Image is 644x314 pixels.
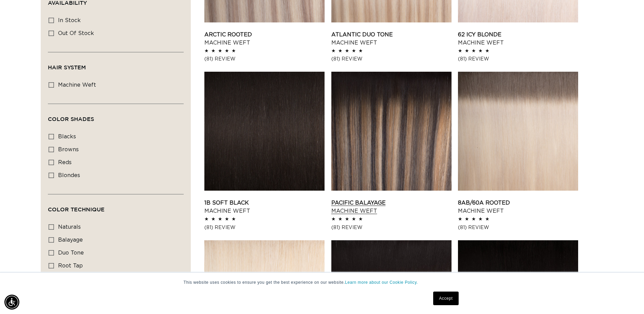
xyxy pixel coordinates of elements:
[345,280,418,285] a: Learn more about our Cookie Policy.
[331,199,452,215] a: Pacific Balayage Machine Weft
[433,292,458,305] a: Accept
[58,263,83,268] span: root tap
[48,104,184,128] summary: Color Shades (0 selected)
[58,224,81,230] span: naturals
[58,18,81,23] span: In stock
[48,64,86,70] span: Hair System
[204,199,325,215] a: 1B Soft Black Machine Weft
[48,116,94,122] span: Color Shades
[58,173,80,178] span: blondes
[331,31,452,47] a: Atlantic Duo Tone Machine Weft
[58,134,76,139] span: blacks
[4,295,19,310] div: Accessibility Menu
[458,199,578,215] a: 8AB/60A Rooted Machine Weft
[58,237,83,243] span: balayage
[48,194,184,219] summary: Color Technique (0 selected)
[48,52,184,77] summary: Hair System (0 selected)
[184,279,461,285] p: This website uses cookies to ensure you get the best experience on our website.
[58,31,94,36] span: Out of stock
[58,82,96,88] span: machine weft
[58,147,79,152] span: browns
[58,250,84,256] span: duo tone
[48,206,105,212] span: Color Technique
[204,31,325,47] a: Arctic Rooted Machine Weft
[458,31,578,47] a: 62 Icy Blonde Machine Weft
[58,160,72,165] span: reds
